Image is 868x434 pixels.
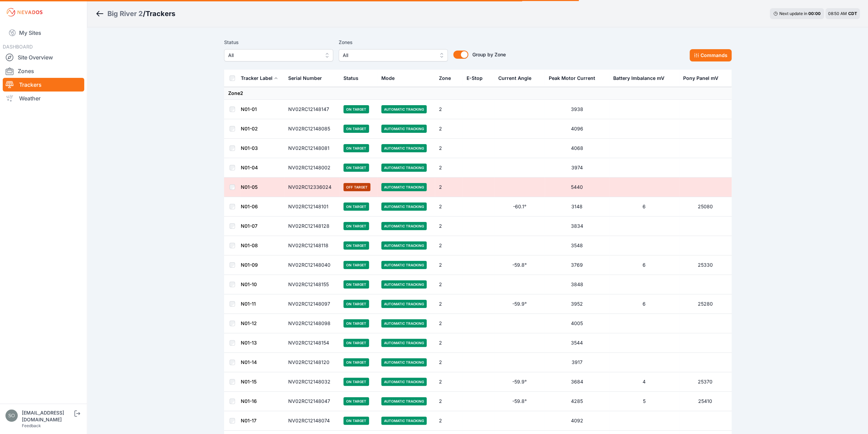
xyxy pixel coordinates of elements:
[284,255,340,275] td: NV02RC12148040
[435,372,462,392] td: 2
[381,417,427,425] span: Automatic Tracking
[343,339,369,347] span: On Target
[284,333,340,353] td: NV02RC12148154
[284,158,340,178] td: NV02RC12148002
[381,241,427,250] span: Automatic Tracking
[545,139,609,158] td: 4068
[549,70,601,86] button: Peak Motor Current
[613,70,670,86] button: Battery Imbalance mV
[241,70,278,86] button: Tracker Label
[435,294,462,314] td: 2
[435,139,462,158] td: 2
[3,64,84,78] a: Zones
[241,262,258,268] a: N01-09
[228,51,320,59] span: All
[613,75,664,82] div: Battery Imbalance mV
[107,9,143,18] a: Big River 2
[241,379,256,384] a: N01-15
[545,333,609,353] td: 3544
[381,105,427,113] span: Automatic Tracking
[343,358,369,366] span: On Target
[381,319,427,327] span: Automatic Tracking
[494,294,544,314] td: -59.9°
[343,241,369,250] span: On Target
[679,372,732,392] td: 25370
[494,392,544,411] td: -59.8°
[545,255,609,275] td: 3769
[288,70,327,86] button: Serial Number
[343,51,434,59] span: All
[679,255,732,275] td: 25330
[545,236,609,255] td: 3548
[339,49,448,61] button: All
[146,9,175,18] h3: Trackers
[343,417,369,425] span: On Target
[609,197,679,216] td: 6
[241,359,257,365] a: N01-14
[609,294,679,314] td: 6
[609,372,679,392] td: 4
[241,165,258,170] a: N01-04
[848,11,857,16] span: CDT
[343,300,369,308] span: On Target
[381,183,427,191] span: Automatic Tracking
[284,314,340,333] td: NV02RC12148098
[343,144,369,152] span: On Target
[494,372,544,392] td: -59.9°
[545,216,609,236] td: 3834
[679,392,732,411] td: 25410
[343,378,369,386] span: On Target
[343,397,369,405] span: On Target
[545,411,609,431] td: 4092
[5,7,44,18] img: Nevados
[779,11,807,16] span: Next update in
[381,397,427,405] span: Automatic Tracking
[284,100,340,119] td: NV02RC12148147
[284,178,340,197] td: NV02RC12336024
[343,202,369,211] span: On Target
[284,294,340,314] td: NV02RC12148097
[545,392,609,411] td: 4285
[241,320,257,326] a: N01-12
[284,353,340,372] td: NV02RC12148120
[241,242,258,248] a: N01-08
[241,204,258,209] a: N01-06
[339,38,448,46] label: Zones
[241,223,258,229] a: N01-07
[284,197,340,216] td: NV02RC12148101
[284,139,340,158] td: NV02RC12148081
[288,75,322,82] div: Serial Number
[435,392,462,411] td: 2
[241,75,273,82] div: Tracker Label
[284,119,340,139] td: NV02RC12148085
[343,183,370,191] span: Off Target
[3,25,84,41] a: My Sites
[435,314,462,333] td: 2
[494,197,544,216] td: -60.1°
[343,280,369,289] span: On Target
[343,164,369,172] span: On Target
[467,75,483,82] div: E-Stop
[439,70,456,86] button: Zone
[284,275,340,294] td: NV02RC12148155
[381,75,395,82] div: Mode
[381,202,427,211] span: Automatic Tracking
[143,9,146,18] span: /
[435,158,462,178] td: 2
[22,423,41,428] a: Feedback
[241,340,257,346] a: N01-13
[679,294,732,314] td: 25280
[609,392,679,411] td: 5
[435,333,462,353] td: 2
[5,409,18,422] img: solvocc@solvenergy.com
[679,197,732,216] td: 25080
[808,11,821,16] div: 00 : 00
[343,70,364,86] button: Status
[435,100,462,119] td: 2
[549,75,595,82] div: Peak Motor Current
[498,70,537,86] button: Current Angle
[545,197,609,216] td: 3148
[381,70,400,86] button: Mode
[241,106,257,112] a: N01-01
[241,126,258,131] a: N01-02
